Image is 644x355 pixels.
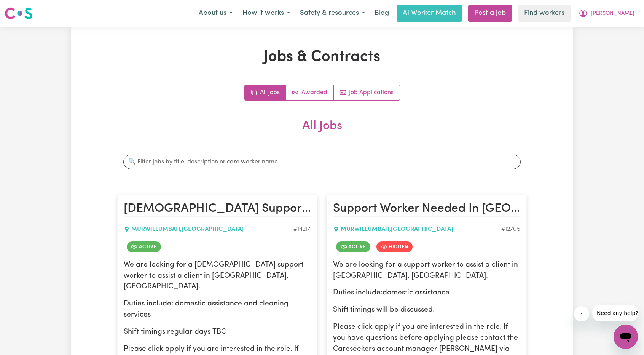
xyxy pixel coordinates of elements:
[334,85,400,100] a: Job applications
[592,305,638,321] iframe: Message from company
[127,241,161,252] span: Job is active
[124,299,311,321] p: Duties include: domestic assistance and cleaning services
[117,48,527,66] h1: Jobs & Contracts
[245,85,286,100] a: All jobs
[295,5,370,21] button: Safety & resources
[614,325,638,349] iframe: Button to launch messaging window
[370,5,394,22] a: Blog
[124,260,311,293] p: We are looking for a [DEMOGRAPHIC_DATA] support worker to assist a client in [GEOGRAPHIC_DATA], [...
[194,5,238,21] button: About us
[124,201,311,217] h2: Female Support Worker Needed Every Tuesday And Friday In Murwillumbah, NSW
[5,5,46,11] span: Need any help?
[5,5,33,22] a: Careseekers logo
[501,225,520,234] div: Job ID #12705
[333,225,501,234] div: MURWILLUMBAH , [GEOGRAPHIC_DATA]
[117,119,527,146] h2: All Jobs
[376,241,413,252] span: Job is hidden
[293,225,311,234] div: Job ID #14214
[591,10,634,18] span: [PERSON_NAME]
[123,155,521,169] input: 🔍 Filter jobs by title, description or care worker name
[286,85,334,100] a: Active jobs
[124,327,311,338] p: Shift timings regular days TBC
[518,5,571,22] a: Find workers
[397,5,462,22] a: AI Worker Match
[574,306,589,321] iframe: Close message
[333,305,520,316] p: Shift timings will be discussed.
[124,225,293,234] div: MURWILLUMBAH , [GEOGRAPHIC_DATA]
[574,5,639,21] button: My Account
[5,6,33,20] img: Careseekers logo
[333,201,520,217] h2: Support Worker Needed In Murwillumbah, NSW
[336,241,370,252] span: Job is active
[333,288,520,299] p: Duties include:domestic assistance
[238,5,295,21] button: How it works
[333,260,520,282] p: We are looking for a support worker to assist a client in [GEOGRAPHIC_DATA], [GEOGRAPHIC_DATA].
[468,5,512,22] a: Post a job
